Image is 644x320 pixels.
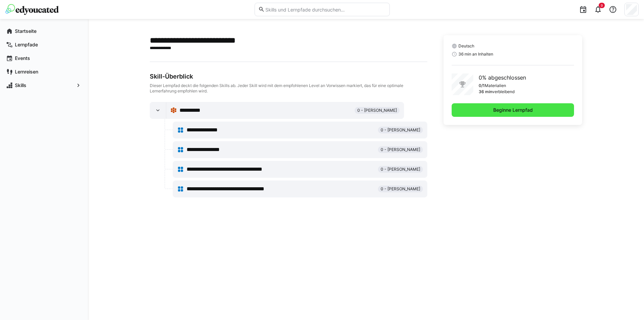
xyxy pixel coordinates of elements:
[381,186,420,192] span: 0 - [PERSON_NAME]
[479,89,492,94] p: 36 min
[452,103,574,117] button: Beginne Lernpfad
[458,43,474,49] span: Deutsch
[601,3,603,7] span: 9
[265,6,386,13] input: Skills und Lernpfade durchsuchen…
[150,83,427,94] div: Dieser Lernpfad deckt die folgenden Skills ab. Jeder Skill wird mit dem empfohlenen Level an Vorw...
[458,51,493,57] span: 36 min an Inhalten
[150,73,427,80] div: Skill-Überblick
[357,108,397,113] span: 0 - [PERSON_NAME]
[381,147,420,152] span: 0 - [PERSON_NAME]
[485,83,506,88] p: Materialien
[381,167,420,172] span: 0 - [PERSON_NAME]
[479,83,485,88] p: 0/1
[492,89,515,94] p: verbleibend
[381,127,420,133] span: 0 - [PERSON_NAME]
[492,107,534,113] span: Beginne Lernpfad
[479,73,526,82] p: 0% abgeschlossen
